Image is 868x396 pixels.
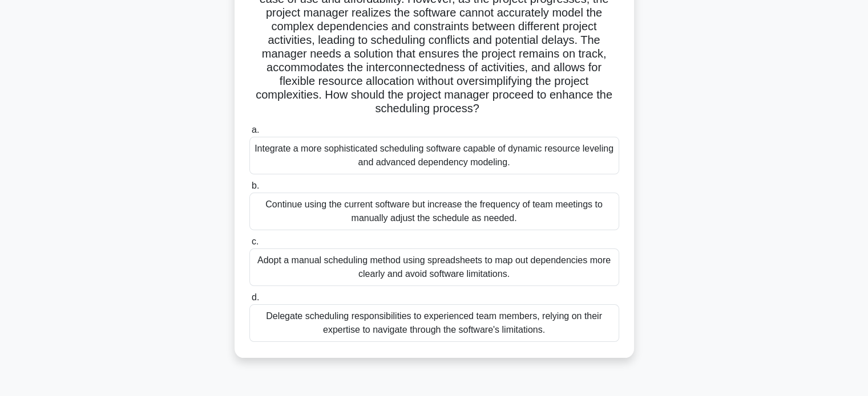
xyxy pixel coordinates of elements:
div: Adopt a manual scheduling method using spreadsheets to map out dependencies more clearly and avoi... [249,248,619,286]
span: d. [252,292,259,302]
span: c. [252,236,259,246]
div: Integrate a more sophisticated scheduling software capable of dynamic resource leveling and advan... [249,137,619,174]
div: Delegate scheduling responsibilities to experienced team members, relying on their expertise to n... [249,304,619,342]
span: b. [252,181,259,190]
span: a. [252,125,259,134]
div: Continue using the current software but increase the frequency of team meetings to manually adjus... [249,193,619,230]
